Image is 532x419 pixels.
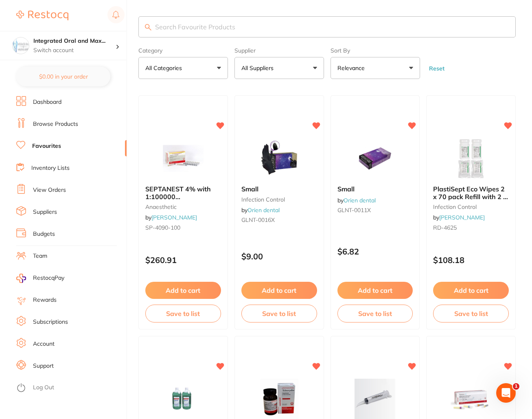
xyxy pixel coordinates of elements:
a: [PERSON_NAME] [439,214,485,221]
img: Restocq Logo [16,11,68,20]
span: RestocqPay [33,274,64,282]
button: Add to cart [337,282,413,299]
b: Small [337,185,413,193]
button: Reset [427,65,447,72]
b: SEPTANEST 4% with 1:100000 adrenalin 2.2ml 2xBox 50 GOLD [145,185,221,200]
a: View Orders [33,186,66,194]
img: SEPTANEST 4% with 1:100000 adrenalin 2.2ml 2xBox 50 GOLD [157,138,210,179]
span: Small [337,185,355,193]
span: RD-4625 [433,224,457,231]
span: SP-4090-100 [145,224,180,231]
b: PlastiSept Eco Wipes 2 x 70 pack Refill with 2 x empty tub [433,185,509,200]
span: by [337,197,376,204]
button: Relevance [331,57,420,79]
small: infection control [433,204,509,210]
button: Save to list [337,305,413,322]
button: Add to cart [433,282,509,299]
p: $9.00 [241,252,317,261]
button: Save to list [145,305,221,322]
a: Subscriptions [33,318,68,326]
button: All Suppliers [234,57,324,79]
a: Team [33,252,47,260]
p: $260.91 [145,255,221,265]
button: Add to cart [145,282,221,299]
button: Log Out [16,382,124,395]
button: All Categories [138,57,228,79]
a: [PERSON_NAME] [151,214,197,221]
small: infection control [241,196,317,203]
p: Relevance [337,64,368,72]
p: All Suppliers [241,64,277,72]
button: Save to list [241,305,317,322]
button: Add to cart [241,282,317,299]
h4: Integrated Oral and Maxillofacial Surgery [33,37,116,45]
a: Suppliers [33,208,57,216]
span: GLNT-0011X [337,206,371,214]
a: Support [33,362,54,370]
a: Rewards [33,296,57,304]
span: 1 [513,383,519,390]
a: Orien dental [247,206,280,214]
small: anaesthetic [145,204,221,210]
label: Supplier [234,47,324,54]
iframe: Intercom live chat [496,383,516,403]
span: GLNT-0016X [241,216,275,224]
a: Budgets [33,230,55,238]
button: Save to list [433,305,509,322]
img: Integrated Oral and Maxillofacial Surgery [13,37,29,54]
p: All Categories [145,64,185,72]
img: RestocqPay [16,274,26,283]
label: Category [138,47,228,54]
span: by [145,214,197,221]
img: Small [253,138,306,179]
input: Search Favourite Products [138,16,516,37]
img: Small [348,138,401,179]
p: Switch account [33,46,116,55]
span: Small [241,185,258,193]
span: SEPTANEST 4% with 1:100000 [MEDICAL_DATA] 2.2ml 2xBox 50 GOLD [145,185,220,215]
a: Log Out [33,384,54,392]
a: Favourites [32,142,61,150]
p: $6.82 [337,247,413,256]
a: Account [33,340,55,348]
span: PlastiSept Eco Wipes 2 x 70 pack Refill with 2 x empty tub [433,185,508,208]
span: by [433,214,485,221]
label: Sort By [331,47,420,54]
img: PlastiSept Eco Wipes 2 x 70 pack Refill with 2 x empty tub [444,138,497,179]
span: by [241,206,280,214]
a: Orien dental [344,197,376,204]
a: RestocqPay [16,274,64,283]
button: $0.00 in your order [16,67,110,86]
p: $108.18 [433,255,509,265]
a: Dashboard [33,98,61,106]
a: Restocq Logo [16,6,68,25]
a: Browse Products [33,120,78,128]
a: Inventory Lists [31,164,70,172]
b: Small [241,185,317,193]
